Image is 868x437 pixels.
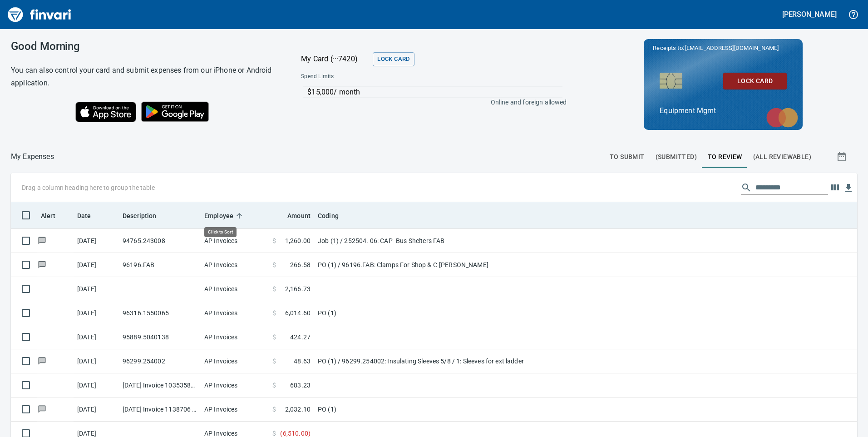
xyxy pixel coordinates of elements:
span: 424.27 [290,333,311,342]
span: $ [272,381,276,390]
td: [DATE] [74,253,119,277]
td: [DATE] [74,373,119,397]
button: Show transactions within a particular date range [828,146,857,168]
td: [DATE] [74,277,119,301]
td: 96196.FAB [119,253,201,277]
span: 266.58 [290,260,311,269]
td: [DATE] [74,325,119,349]
span: Has messages [37,262,47,268]
img: Finvari [5,4,74,25]
span: Lock Card [377,54,409,65]
span: Lock Card [730,75,779,87]
p: My Expenses [11,151,54,162]
span: Amount [287,210,311,221]
td: AP Invoices [201,373,269,397]
nav: breadcrumb [11,151,54,162]
span: To Submit [610,151,645,163]
button: Lock Card [373,52,414,66]
span: 683.23 [290,381,311,390]
td: AP Invoices [201,301,269,325]
span: [EMAIL_ADDRESS][DOMAIN_NAME] [684,44,779,52]
td: AP Invoices [201,349,269,373]
td: PO (1) [314,397,541,422]
span: (Submitted) [656,151,697,163]
h5: [PERSON_NAME] [782,10,837,19]
td: AP Invoices [201,277,269,301]
td: [DATE] Invoice 10353583 from Pacwest Machinery LLC (1-23156) [119,373,201,397]
button: [PERSON_NAME] [780,7,839,21]
span: To Review [708,151,742,163]
span: Coding [318,210,350,221]
span: Description [123,210,168,221]
p: Receipts to: [653,44,794,53]
span: $ [272,357,276,366]
span: Employee [204,210,245,221]
p: My Card (···7420) [301,54,369,65]
p: Drag a column heading here to group the table [22,183,155,192]
span: Has messages [37,238,47,243]
span: $ [272,405,276,414]
span: Has messages [37,358,47,364]
td: AP Invoices [201,397,269,422]
td: [DATE] [74,397,119,422]
span: 2,032.10 [285,405,311,414]
td: PO (1) / 96196.FAB: Clamps For Shop & C-[PERSON_NAME] [314,253,541,277]
span: 48.63 [294,357,311,366]
span: 6,014.60 [285,308,311,318]
span: Alert [41,210,55,221]
h3: Good Morning [11,40,278,53]
span: $ [272,236,276,245]
span: (All Reviewable) [753,151,811,163]
span: Employee [204,210,233,221]
td: 95889.5040138 [119,325,201,349]
td: [DATE] Invoice 1138706 from Jubitz Corp - Jfs (1-10543) [119,397,201,422]
td: AP Invoices [201,253,269,277]
img: Get it on Google Play [136,97,214,127]
td: 94765.243008 [119,229,201,253]
td: 96299.254002 [119,349,201,373]
button: Lock Card [723,73,787,89]
p: $15,000 / month [307,87,562,98]
span: $ [272,260,276,269]
button: Download Table [842,181,855,195]
p: Online and foreign allowed [294,98,567,107]
td: [DATE] [74,349,119,373]
td: [DATE] [74,229,119,253]
span: Alert [41,210,67,221]
span: Spend Limits [301,72,449,81]
td: PO (1) / 96299.254002: Insulating Sleeves 5/8 / 1: Sleeves for ext ladder [314,349,541,373]
td: AP Invoices [201,325,269,349]
td: PO (1) [314,301,541,325]
td: [DATE] [74,301,119,325]
td: Job (1) / 252504. 06: CAP- Bus Shelters FAB [314,229,541,253]
td: AP Invoices [201,229,269,253]
button: Choose columns to display [828,181,842,194]
span: $ [272,308,276,318]
span: Amount [276,210,311,221]
p: Equipment Mgmt [660,105,787,116]
span: Date [77,210,103,221]
span: Coding [318,210,339,221]
span: Description [123,210,157,221]
h6: You can also control your card and submit expenses from our iPhone or Android application. [11,64,278,89]
td: 96316.1550065 [119,301,201,325]
img: Download on the App Store [75,102,136,122]
img: mastercard.svg [762,103,803,132]
span: 1,260.00 [285,236,311,245]
span: Has messages [37,406,47,412]
span: $ [272,333,276,342]
span: Date [77,210,91,221]
span: 2,166.73 [285,284,311,293]
span: $ [272,284,276,293]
